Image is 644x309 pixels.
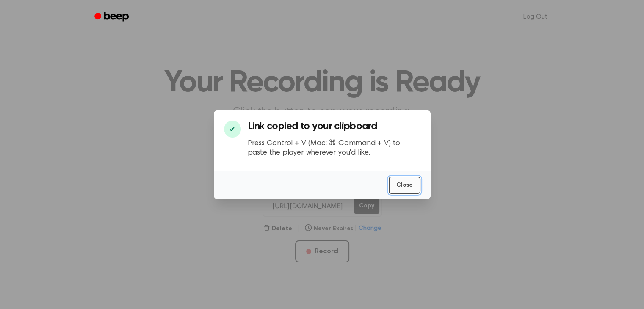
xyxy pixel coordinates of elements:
button: Close [389,177,420,194]
p: Press Control + V (Mac: ⌘ Command + V) to paste the player wherever you'd like. [248,139,420,158]
h3: Link copied to your clipboard [248,121,420,132]
a: Beep [88,9,136,25]
a: Log Out [515,7,556,27]
div: ✔ [224,121,241,138]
